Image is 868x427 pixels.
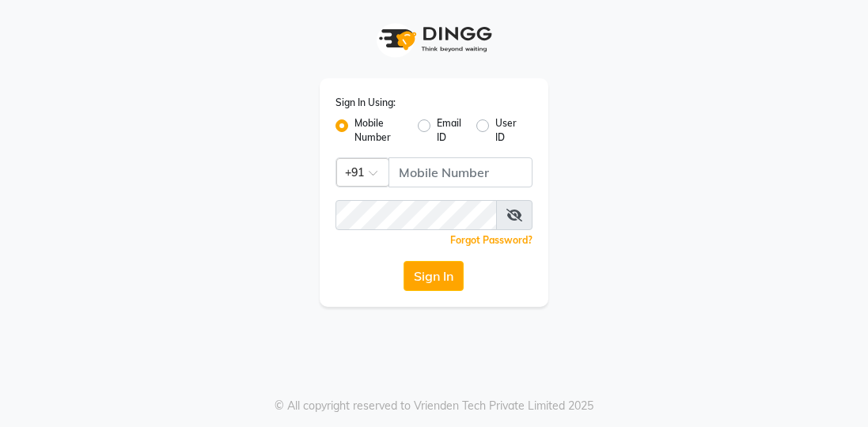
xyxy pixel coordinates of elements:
button: Sign In [404,261,464,291]
input: Username [389,157,533,187]
label: Email ID [437,116,464,145]
label: User ID [495,116,520,145]
img: logo1.svg [370,16,497,62]
input: Username [335,200,498,230]
label: Sign In Using: [335,96,396,110]
label: Mobile Number [354,116,405,145]
a: Forgot Password? [450,234,533,246]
